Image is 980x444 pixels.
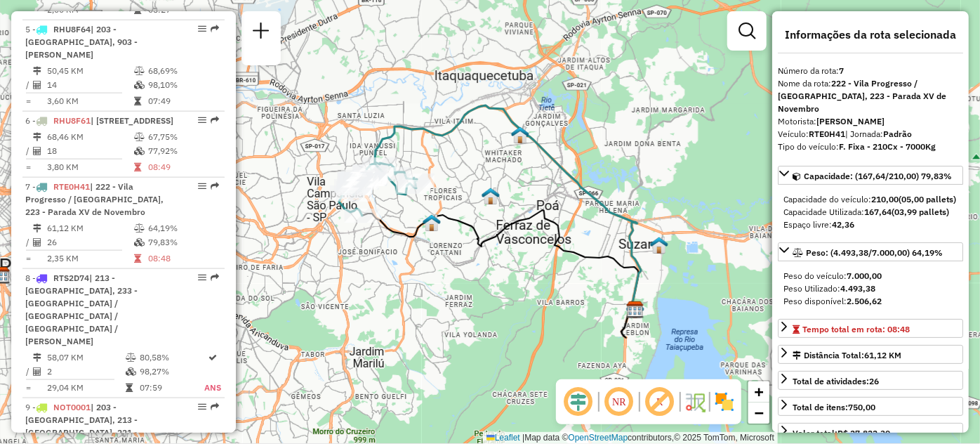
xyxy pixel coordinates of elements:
[755,383,764,400] span: +
[511,126,529,144] img: 631 UDC Light WCL Cidade Kemel
[522,433,524,443] span: |
[147,78,218,92] td: 98,10%
[25,273,138,346] span: 8 -
[748,381,769,403] a: Zoom in
[847,296,882,306] strong: 2.506,62
[53,181,90,192] span: RTE0H41
[134,81,145,89] i: % de utilização da cubagem
[126,384,133,392] i: Tempo total em rota
[134,67,145,75] i: % de utilização do peso
[46,160,133,174] td: 3,80 KM
[793,376,879,386] span: Total de atividades:
[198,182,206,190] em: Opções
[783,282,958,295] div: Peso Utilizado:
[25,252,32,266] td: =
[134,147,145,155] i: % de utilização da cubagem
[778,65,963,77] div: Número da rota:
[33,353,41,362] i: Distância Total
[25,24,138,60] span: | 203 - [GEOGRAPHIC_DATA], 903 - [PERSON_NAME]
[134,163,141,171] i: Tempo total em rota
[626,301,644,319] img: CDD Suzano
[25,273,138,346] span: | 213 - [GEOGRAPHIC_DATA], 233 - [GEOGRAPHIC_DATA] / [GEOGRAPHIC_DATA] / [GEOGRAPHIC_DATA] / [PER...
[778,423,963,442] a: Valor total:R$ 27.822,30
[778,264,963,313] div: Peso: (4.493,38/7.000,00) 64,19%
[793,401,875,414] div: Total de itens:
[809,129,845,139] strong: RTE0H41
[778,319,963,338] a: Tempo total em rota: 08:48
[778,77,963,115] div: Nome da rota:
[793,427,890,440] div: Valor total:
[33,133,41,141] i: Distância Total
[211,116,219,124] em: Rota exportada
[147,252,218,266] td: 08:48
[33,147,41,155] i: Total de Atividades
[883,129,912,139] strong: Padrão
[864,207,892,217] strong: 167,64
[139,381,204,395] td: 07:59
[845,129,912,139] span: | Jornada:
[204,381,222,395] td: ANS
[46,94,133,108] td: 3,60 KM
[33,367,41,376] i: Total de Atividades
[147,94,218,108] td: 07:49
[198,116,206,124] em: Opções
[33,81,41,89] i: Total de Atividades
[46,235,133,249] td: 26
[748,403,769,424] a: Zoom out
[804,171,952,181] span: Capacidade: (167,64/210,00) 79,83%
[198,273,206,282] em: Opções
[806,247,943,258] span: Peso: (4.493,38/7.000,00) 64,19%
[482,187,500,205] img: 607 UDC Full Ferraz de Vasconcelos
[198,25,206,33] em: Opções
[147,235,218,249] td: 79,83%
[33,224,41,233] i: Distância Total
[134,254,141,263] i: Tempo total em rota
[126,353,136,362] i: % de utilização do peso
[778,128,963,141] div: Veículo:
[53,24,91,34] span: RHU8F64
[134,97,141,105] i: Tempo total em rota
[778,28,963,41] h4: Informações da rota selecionada
[46,365,125,379] td: 2
[783,295,958,308] div: Peso disponível:
[871,194,899,204] strong: 210,00
[53,115,91,126] span: RHU8F61
[783,193,958,206] div: Capacidade do veículo:
[247,17,275,48] a: Nova sessão e pesquisa
[839,65,844,76] strong: 7
[46,144,133,158] td: 18
[755,404,764,422] span: −
[25,365,32,379] td: /
[423,214,441,232] img: DS Teste
[562,385,595,419] span: Ocultar deslocamento
[569,433,628,443] a: OpenStreetMap
[778,397,963,416] a: Total de itens:750,00
[25,181,164,217] span: 7 -
[783,206,958,218] div: Capacidade Utilizada:
[837,428,890,438] strong: R$ 27.822,30
[892,207,949,217] strong: (03,99 pallets)
[126,367,136,376] i: % de utilização da cubagem
[778,242,963,261] a: Peso: (4.493,38/7.000,00) 64,19%
[864,350,901,360] span: 61,12 KM
[899,194,956,204] strong: (05,00 pallets)
[147,144,218,158] td: 77,92%
[778,115,963,128] div: Motorista:
[778,188,963,237] div: Capacidade: (167,64/210,00) 79,83%
[816,116,885,126] strong: [PERSON_NAME]
[869,376,879,386] strong: 26
[33,67,41,75] i: Distância Total
[147,221,218,235] td: 64,19%
[486,433,520,443] a: Leaflet
[53,402,91,412] span: NOT0001
[134,133,145,141] i: % de utilização do peso
[46,130,133,144] td: 68,46 KM
[139,365,204,379] td: 98,27%
[46,381,125,395] td: 29,04 KM
[46,64,133,78] td: 50,45 KM
[840,283,875,294] strong: 4.493,38
[713,391,736,413] img: Exibir/Ocultar setores
[25,160,32,174] td: =
[25,181,164,217] span: | 222 - Vila Progresso / [GEOGRAPHIC_DATA], 223 - Parada XV de Novembro
[483,432,778,444] div: Map data © contributors,© 2025 TomTom, Microsoft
